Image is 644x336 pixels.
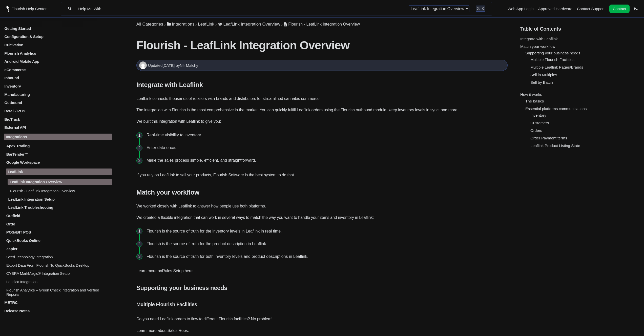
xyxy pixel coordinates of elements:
[78,6,402,11] input: Help Me With...
[4,179,112,185] a: LeafLink Integration Overview
[6,230,112,234] p: POSaBIT POS
[4,300,112,305] p: METRC
[634,6,638,11] a: Switch dark mode setting
[530,128,542,133] a: Orders
[525,51,580,55] a: Supporting your business needs
[136,22,163,27] span: All Categories
[482,6,484,11] kbd: K
[6,5,47,12] a: Flourish Help Center
[530,73,557,77] a: Sell in Multiples
[4,255,112,259] a: Seed Technology Integration
[4,109,112,113] p: Retail / POS
[4,100,112,105] a: Outbound
[4,68,112,72] a: eCommerce
[4,271,112,276] a: CYBRA MarkMagic® Integration Setup
[530,65,583,69] a: Multiple Leaflink Pages/Brands
[6,271,112,276] p: CYBRA MarkMagic® Integration Setup
[176,63,198,68] span: by
[520,26,640,32] h5: Table of Contents
[144,141,508,154] li: Enter data once.
[4,92,112,96] a: Manufacturing
[530,136,567,140] a: Order Payment terms
[6,263,112,267] p: Export Data From Flourish To QuickBooks Desktop
[144,250,508,263] li: Flourish is the source of truth for both inventory levels and product descriptions in Leaflink.
[4,117,112,121] a: BioTrack
[144,154,508,167] li: Make the sales process simple, efficient, and straightforward.
[4,189,112,193] a: Flourish - LeafLink Integration Overview
[520,37,558,41] a: Integrate with Leaflink
[520,92,542,97] a: How it works
[10,189,112,193] p: Flourish - LeafLink Integration Overview
[6,152,112,156] p: BarTender™
[4,43,112,47] a: Cultivation
[4,288,112,297] a: Flourish Analytics – Green Check Integration and Verified Reports
[6,160,112,164] p: Google Workspace
[609,5,630,13] a: Contact
[144,129,508,141] li: Real-time visibility to inventory.
[6,255,112,259] p: Seed Technology Integration
[4,51,112,55] a: Flourish Analytics
[4,309,112,313] a: Release Notes
[6,280,112,284] p: Lendica Integration
[136,214,508,221] p: We created a flexible integration that can work in several ways to match the way you want to hand...
[530,143,580,148] a: Leaflink Product Listing State
[198,22,214,27] a: LeafLink
[136,327,508,334] p: Learn more about .
[4,26,112,30] a: Getting Started
[162,63,175,68] time: [DATE]
[136,95,508,102] p: LeafLink connects thousands of retailers with brands and distributors for streamlined cannabis co...
[148,63,176,68] span: Updated
[4,144,112,148] a: Apex Trading
[4,238,112,243] a: QuickBooks Online
[4,34,112,39] p: Configuration & Setup
[136,81,508,89] h3: Integrate with Leaflink
[6,169,112,175] p: LeafLink
[6,5,9,12] img: Flourish Help Center Logo
[172,22,195,27] span: ​Integrations
[6,288,112,297] p: Flourish Analytics – Green Check Integration and Verified Reports
[6,144,112,148] p: Apex Trading
[4,197,112,201] a: LeafLink Integration Setup
[530,121,549,125] a: Customers
[144,238,508,250] li: Flourish is the source of truth for the product description in Leaflink.
[577,7,605,11] a: Contact Support navigation item
[4,76,112,80] a: Inbound
[4,205,112,209] a: LeafLink Troubleshooting
[4,230,112,234] a: POSaBIT POS
[525,107,587,111] a: Essential platforms communications
[168,328,188,333] a: Sales Reps
[198,22,214,27] span: ​LeafLink
[530,57,574,62] a: Multiple Flourish Facilities
[4,169,112,175] a: LeafLink
[4,263,112,267] a: Export Data From Flourish To QuickBooks Desktop
[180,63,198,68] span: NIr Malchy
[4,160,112,164] a: Google Workspace
[4,84,112,88] a: Inventory
[11,7,47,11] span: Flourish Help Center
[477,6,481,11] kbd: ⌘
[6,246,112,251] p: Zapier
[4,134,112,140] p: Integrations
[608,5,631,12] li: Contact desktop
[525,99,544,103] a: The basics
[136,118,508,125] p: We built this integration with Leaflink to give you:
[508,7,534,11] a: Web App Login navigation item
[4,280,112,284] a: Lendica Integration
[4,59,112,64] a: Android Mobile App
[6,238,112,243] p: QuickBooks Online
[167,22,195,27] a: Integrations
[4,125,112,130] a: External API
[136,172,508,178] p: If you rely on LeafLink to sell your products, Flourish Software is the best system to do that.
[4,222,112,226] a: Ordo
[520,44,555,49] a: Match your workflow
[139,61,147,69] img: NIr Malchy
